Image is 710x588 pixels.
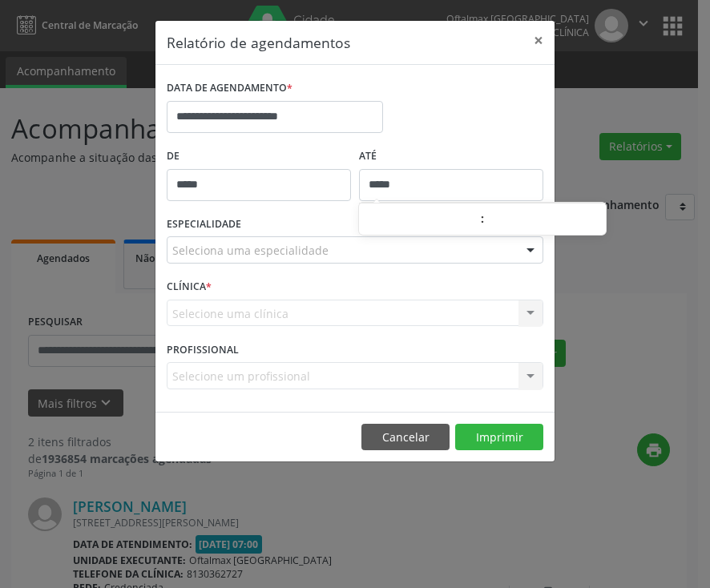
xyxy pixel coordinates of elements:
button: Cancelar [361,424,450,451]
button: Close [522,21,555,60]
input: Minute [485,204,606,236]
label: De [167,144,351,169]
label: PROFISSIONAL [167,337,239,362]
label: ESPECIALIDADE [167,212,241,237]
label: ATÉ [359,144,543,169]
label: CLÍNICA [167,275,212,300]
span: Seleciona uma especialidade [172,242,329,259]
h5: Relatório de agendamentos [167,32,350,53]
input: Hour [359,204,480,236]
button: Imprimir [455,424,543,451]
span: : [480,203,485,235]
label: DATA DE AGENDAMENTO [167,76,292,101]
